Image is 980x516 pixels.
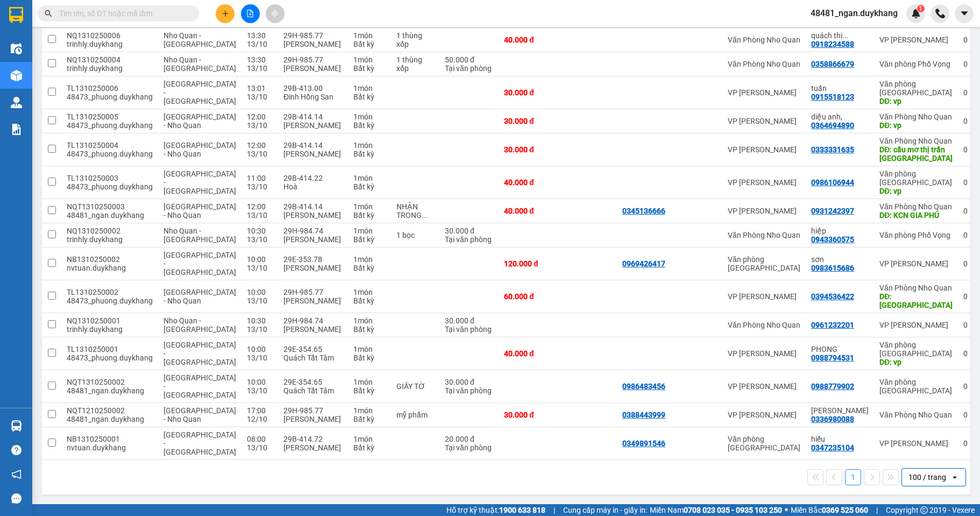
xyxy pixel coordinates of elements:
[879,169,953,187] div: Văn phòng [GEOGRAPHIC_DATA]
[283,174,343,182] div: 29B-414.22
[353,182,386,191] div: Bất kỳ
[684,506,782,514] strong: 0708 023 035 - 0935 103 250
[247,255,273,264] div: 10:00
[396,382,434,391] div: GIẤY TỜ
[283,64,343,73] div: [PERSON_NAME]
[67,55,153,64] div: NQ1310250004
[445,378,493,386] div: 30.000 đ
[728,292,800,301] div: VP [PERSON_NAME]
[353,255,386,264] div: 1 món
[11,493,22,504] span: message
[445,325,493,334] div: Tại văn phòng
[67,182,153,191] div: 48473_phuong.duykhang
[67,354,153,362] div: 48473_phuong.duykhang
[879,145,953,162] div: DĐ: cầu mơ thị trấn nho quan
[247,211,273,220] div: 13/10
[283,296,343,305] div: [PERSON_NAME]
[247,235,273,244] div: 13/10
[247,150,273,158] div: 13/10
[266,4,285,23] button: aim
[67,345,153,354] div: TL1310250001
[247,31,273,40] div: 13:30
[353,378,386,386] div: 1 món
[504,36,558,44] div: 40.000 đ
[811,121,854,130] div: 0364694890
[908,472,946,483] div: 100 / trang
[247,64,273,73] div: 13/10
[283,354,343,362] div: Quách Tất Tâm
[67,325,153,334] div: trinhly.duykhang
[283,288,343,296] div: 29H-985.77
[353,174,386,182] div: 1 món
[879,36,953,44] div: VP [PERSON_NAME]
[11,124,22,135] img: solution-icon
[353,84,386,93] div: 1 món
[67,150,153,158] div: 48473_phuong.duykhang
[67,406,153,415] div: NQT1210250002
[728,36,800,44] div: Văn Phòng Nho Quan
[67,64,153,73] div: trinhly.duykhang
[396,31,434,48] div: 1 thùng xốp
[247,415,273,423] div: 12/10
[11,469,22,479] span: notification
[247,202,273,211] div: 12:00
[879,97,953,105] div: DĐ: vp
[353,112,386,121] div: 1 món
[879,202,953,211] div: Văn Phòng Nho Quan
[353,296,386,305] div: Bất kỳ
[622,411,665,419] div: 0388443999
[67,288,153,296] div: TL1310250002
[60,26,244,40] li: Số 2 [PERSON_NAME], [GEOGRAPHIC_DATA]
[445,386,493,395] div: Tại văn phòng
[811,235,854,244] div: 0943360575
[811,415,854,423] div: 0336980088
[445,235,493,244] div: Tại văn phòng
[822,506,868,514] strong: 0369 525 060
[879,187,953,195] div: DĐ: vp
[67,141,153,150] div: TL1310250004
[950,473,959,482] svg: open
[879,358,953,366] div: DĐ: vp
[879,80,953,97] div: Văn phòng [GEOGRAPHIC_DATA]
[728,411,800,419] div: VP [PERSON_NAME]
[879,112,953,121] div: Văn Phòng Nho Quan
[67,386,153,395] div: 48481_ngan.duykhang
[879,378,953,395] div: Văn phòng [GEOGRAPHIC_DATA]
[67,443,153,452] div: nvtuan.duykhang
[353,288,386,296] div: 1 món
[117,78,187,102] h1: NQT1310250005
[283,93,343,101] div: Đinh Hồng San
[802,6,906,20] span: 48481_ngan.duykhang
[445,227,493,235] div: 30.000 đ
[911,9,921,18] img: icon-new-feature
[563,504,647,516] span: Cung cấp máy in - giấy in:
[811,145,854,154] div: 0333331635
[811,93,854,101] div: 0915518123
[164,141,236,158] span: [GEOGRAPHIC_DATA] - Nho Quan
[353,121,386,130] div: Bất kỳ
[811,406,869,415] div: diệp linh
[283,141,343,150] div: 29B-414.14
[622,259,665,268] div: 0969426417
[791,504,868,516] span: Miền Bắc
[164,288,236,305] span: [GEOGRAPHIC_DATA] - Nho Quan
[811,40,854,48] div: 0918234588
[504,259,558,268] div: 120.000 đ
[283,55,343,64] div: 29H-985.77
[728,255,800,272] div: Văn phòng [GEOGRAPHIC_DATA]
[622,207,665,215] div: 0345136666
[879,439,953,448] div: VP [PERSON_NAME]
[728,88,800,97] div: VP [PERSON_NAME]
[504,292,558,301] div: 60.000 đ
[353,55,386,64] div: 1 món
[164,31,236,48] span: Nho Quan - [GEOGRAPHIC_DATA]
[9,7,23,23] img: logo-vxr
[879,60,953,68] div: Văn phòng Phố Vọng
[396,411,434,419] div: mỹ phẩm
[164,341,236,366] span: [GEOGRAPHIC_DATA] - [GEOGRAPHIC_DATA]
[879,231,953,239] div: Văn phòng Phố Vọng
[11,420,22,432] img: warehouse-icon
[353,141,386,150] div: 1 món
[353,31,386,40] div: 1 món
[45,10,52,17] span: search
